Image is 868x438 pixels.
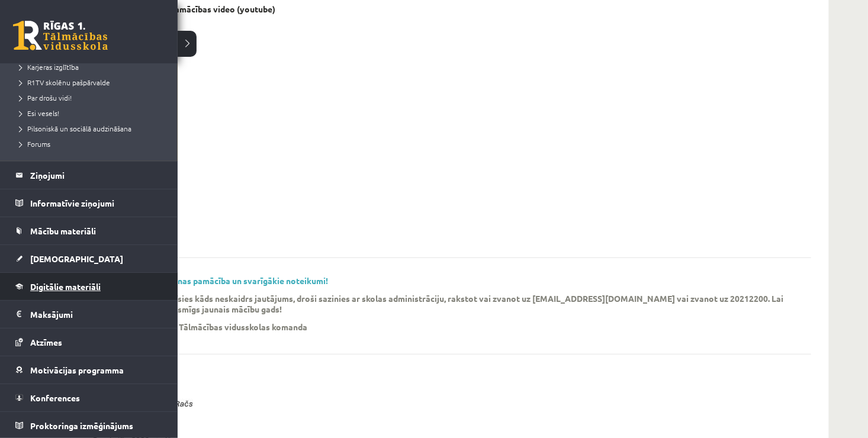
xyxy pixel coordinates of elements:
span: Par drošu vidi! [15,93,72,102]
a: Maksājumi [15,301,163,328]
a: Atzīmes [15,328,163,356]
span: Karjeras izglītība [15,62,79,72]
span: [DEMOGRAPHIC_DATA] [30,253,123,264]
span: Motivācijas programma [30,365,124,375]
a: [DEMOGRAPHIC_DATA] [15,245,163,272]
a: Pilsoniskā un sociālā audzināšana [15,123,166,134]
a: Ziņojumi [15,162,163,189]
a: R1TV eSKOLAS lietošanas pamācība un svarīgākie noteikumi! [89,275,328,286]
legend: Maksājumi [30,301,163,328]
a: Par drošu vidi! [15,92,166,103]
p: Rīgas 1. Tālmācības vidusskolas komanda [147,321,307,332]
a: Mācību materiāli [15,217,163,244]
a: R1TV skolēnu pašpārvalde [15,77,166,88]
a: Informatīvie ziņojumi [15,189,163,217]
a: Forums [15,139,166,149]
span: Digitālie materiāli [30,281,101,292]
legend: Informatīvie ziņojumi [30,189,163,217]
span: Konferences [30,392,80,403]
span: Atzīmes [30,337,62,347]
a: Rīgas 1. Tālmācības vidusskola [13,21,108,50]
span: Pilsoniskā un sociālā audzināšana [15,124,131,133]
span: Mācību materiāli [30,226,96,236]
a: Konferences [15,384,163,411]
p: Ja mācību procesā radīsies kāds neskaidrs jautājums, droši sazinies ar skolas administrāciju, rak... [89,293,793,314]
p: eSKOLAS lietošanas pamācības video (youtube) [89,4,275,14]
span: R1TV skolēnu pašpārvalde [15,78,110,87]
span: Proktoringa izmēģinājums [30,420,133,431]
a: Motivācijas programma [15,356,163,384]
a: Karjeras izglītība [15,62,166,72]
legend: Ziņojumi [30,162,163,189]
a: Esi vesels! [15,108,166,118]
span: Esi vesels! [15,108,59,118]
a: Digitālie materiāli [15,273,163,300]
span: Forums [15,139,50,149]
